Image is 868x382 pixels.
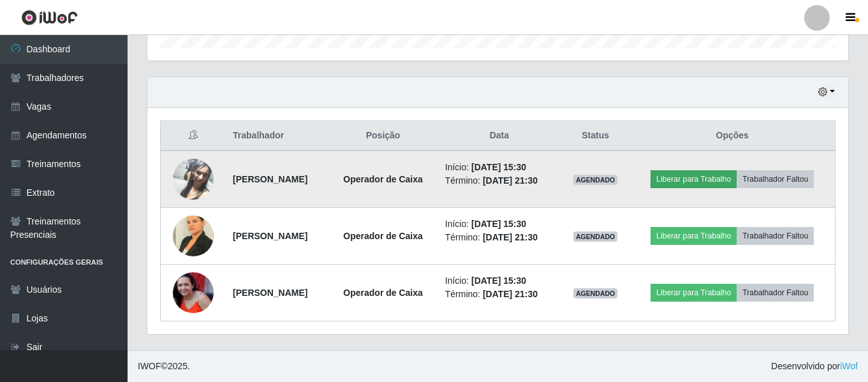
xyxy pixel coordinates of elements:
li: Início: [445,161,554,174]
img: 1730387044768.jpeg [173,209,214,263]
a: iWof [840,361,858,371]
th: Status [561,121,629,151]
time: [DATE] 15:30 [471,275,526,286]
span: AGENDADO [573,231,618,242]
img: 1728657524685.jpeg [173,143,214,216]
strong: Operador de Caixa [343,288,423,298]
th: Opções [629,121,835,151]
span: © 2025 . [138,360,190,373]
strong: Operador de Caixa [343,231,423,241]
strong: [PERSON_NAME] [233,174,307,184]
span: AGENDADO [573,288,618,298]
img: CoreUI Logo [21,10,78,26]
li: Término: [445,174,554,187]
span: IWOF [138,361,161,371]
strong: Operador de Caixa [343,174,423,184]
time: [DATE] 15:30 [471,162,526,172]
time: [DATE] 21:30 [483,289,538,299]
time: [DATE] 21:30 [483,232,538,242]
button: Trabalhador Faltou [737,284,814,302]
button: Trabalhador Faltou [737,227,814,245]
time: [DATE] 15:30 [471,219,526,229]
strong: [PERSON_NAME] [233,288,307,298]
span: AGENDADO [573,175,618,185]
th: Trabalhador [225,121,328,151]
img: 1743338839822.jpeg [173,272,214,313]
span: Desenvolvido por [771,360,858,373]
li: Início: [445,217,554,231]
time: [DATE] 21:30 [483,175,538,186]
li: Início: [445,274,554,288]
th: Posição [328,121,437,151]
li: Término: [445,231,554,244]
strong: [PERSON_NAME] [233,231,307,241]
button: Liberar para Trabalho [651,284,737,302]
button: Liberar para Trabalho [651,227,737,245]
button: Trabalhador Faltou [737,170,814,188]
li: Término: [445,288,554,301]
button: Liberar para Trabalho [651,170,737,188]
th: Data [438,121,561,151]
